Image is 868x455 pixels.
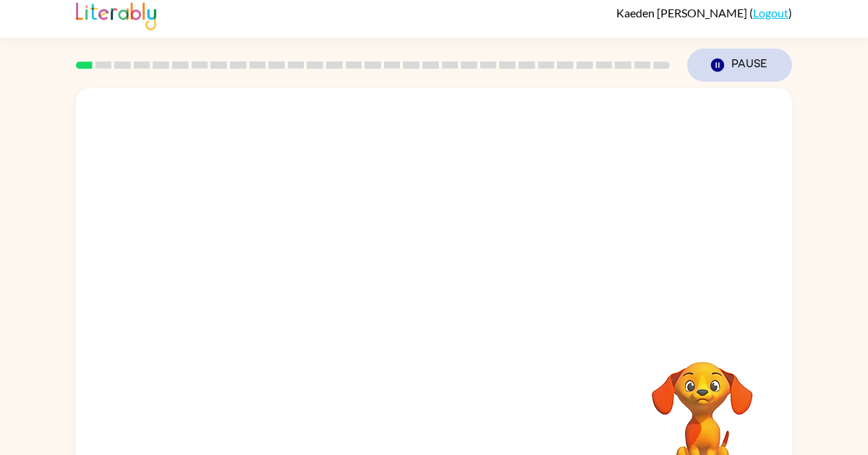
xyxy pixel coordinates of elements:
[687,48,792,82] button: Pause
[616,6,749,20] span: Kaeden [PERSON_NAME]
[616,6,792,20] div: ( )
[753,6,788,20] a: Logout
